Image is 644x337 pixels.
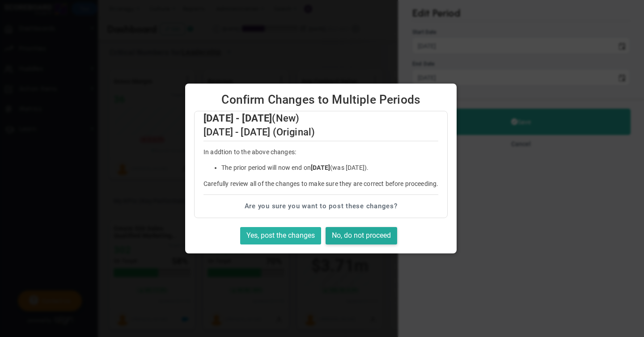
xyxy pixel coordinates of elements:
span: Confirm Changes to Multiple Periods [192,93,449,107]
p: Carefully review all of the changes to make sure they are correct before proceeding. [203,179,438,188]
button: Yes, post the changes [240,227,321,244]
strong: [DATE] [311,164,330,171]
strong: [DATE] - [DATE] [203,113,272,124]
li: The prior period will now end on (was [DATE]). [221,164,438,172]
p: In addtion to the above changes: [203,147,438,156]
h3: Are you sure you want to post these changes? [203,202,438,211]
button: No, do not proceed [326,227,397,244]
h2: (New) [DATE] - [DATE] (Original) [203,111,438,141]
